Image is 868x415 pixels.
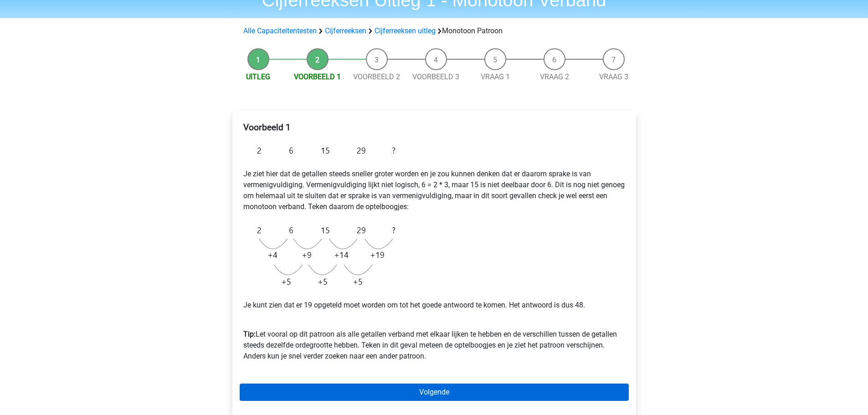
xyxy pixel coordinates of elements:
[412,72,459,81] a: Voorbeeld 3
[243,330,256,338] b: Tip:
[240,384,629,401] a: Volgende
[540,72,569,81] a: Vraag 2
[243,140,400,161] img: Figure sequences Example 3.png
[243,220,400,292] img: Figure sequences Example 3 explanation.png
[240,26,629,36] div: Monotoon Patroon
[375,26,436,35] a: Cijferreeksen uitleg
[243,169,625,212] p: Je ziet hier dat de getallen steeds sneller groter worden en je zou kunnen denken dat er daarom s...
[243,122,291,133] b: Voorbeeld 1
[481,72,510,81] a: Vraag 1
[325,26,366,35] a: Cijferreeksen
[243,26,317,35] a: Alle Capaciteitentesten
[246,72,270,81] a: Uitleg
[243,318,625,362] p: Let vooral op dit patroon als alle getallen verband met elkaar lijken te hebben en de verschillen...
[294,72,341,81] a: Voorbeeld 1
[599,72,628,81] a: Vraag 3
[243,300,625,311] p: Je kunt zien dat er 19 opgeteld moet worden om tot het goede antwoord te komen. Het antwoord is d...
[353,72,400,81] a: Voorbeeld 2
